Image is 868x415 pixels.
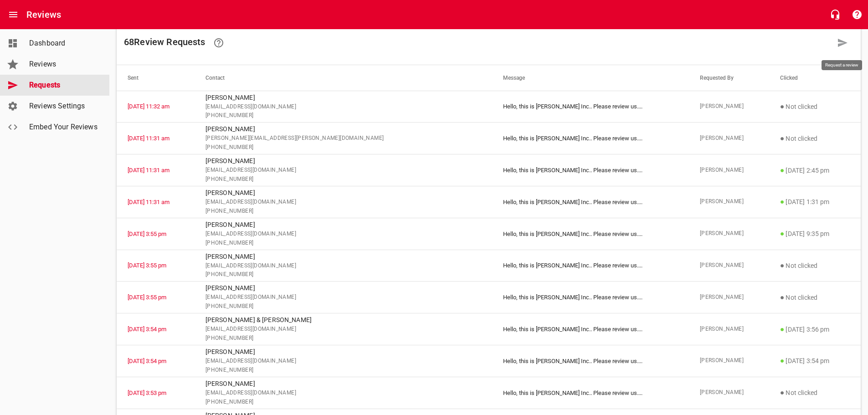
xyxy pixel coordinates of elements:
span: [PERSON_NAME] [700,197,758,206]
p: [PERSON_NAME] [205,124,481,134]
button: Live Chat [824,4,846,26]
a: [DATE] 3:55 pm [128,262,166,269]
th: Contact [195,65,492,91]
td: Hello, this is [PERSON_NAME] Inc.. Please review us. ... [492,282,689,313]
span: [EMAIL_ADDRESS][DOMAIN_NAME] [205,102,481,112]
p: [DATE] 2:45 pm [780,165,850,176]
th: Message [492,65,689,91]
p: Not clicked [780,387,850,398]
span: ● [780,388,785,397]
td: Hello, this is [PERSON_NAME] Inc.. Please review us. ... [492,186,689,218]
p: [PERSON_NAME] [205,379,481,389]
span: [PERSON_NAME] [700,293,758,302]
span: ● [780,356,785,365]
span: ● [780,325,785,333]
span: [PHONE_NUMBER] [205,302,481,311]
p: [PERSON_NAME] [205,93,481,102]
span: ● [780,166,785,174]
p: Not clicked [780,133,850,144]
a: [DATE] 11:31 am [128,135,169,142]
p: [DATE] 9:35 pm [780,228,850,239]
span: [PHONE_NUMBER] [205,207,481,216]
p: [DATE] 3:56 pm [780,324,850,335]
span: [EMAIL_ADDRESS][DOMAIN_NAME] [205,293,481,302]
span: [EMAIL_ADDRESS][DOMAIN_NAME] [205,325,481,334]
p: [PERSON_NAME] [205,188,481,198]
button: Open drawer [2,4,24,26]
span: ● [780,197,785,206]
a: [DATE] 3:54 pm [128,358,166,364]
a: [DATE] 11:31 am [128,199,169,205]
td: Hello, this is [PERSON_NAME] Inc.. Please review us. ... [492,377,689,409]
a: [DATE] 3:54 pm [128,326,166,333]
span: [PERSON_NAME] [700,261,758,270]
span: [PERSON_NAME] [700,166,758,175]
span: [PERSON_NAME] [700,134,758,143]
span: ● [780,293,785,302]
span: Dashboard [29,38,98,49]
span: [PERSON_NAME][EMAIL_ADDRESS][PERSON_NAME][DOMAIN_NAME] [205,134,481,143]
span: ● [780,134,785,143]
a: [DATE] 3:53 pm [128,389,166,396]
span: [PHONE_NUMBER] [205,334,481,343]
p: [PERSON_NAME] [205,156,481,166]
span: Reviews Settings [29,101,98,112]
span: [PHONE_NUMBER] [205,398,481,407]
span: [EMAIL_ADDRESS][DOMAIN_NAME] [205,389,481,398]
span: [PERSON_NAME] [700,229,758,238]
h6: Reviews [26,7,61,22]
th: Clicked [769,65,861,91]
span: ● [780,229,785,238]
p: Not clicked [780,101,850,112]
span: [EMAIL_ADDRESS][DOMAIN_NAME] [205,261,481,271]
a: Learn how requesting reviews can improve your online presence [208,32,230,54]
td: Hello, this is [PERSON_NAME] Inc.. Please review us. ... [492,345,689,377]
td: Hello, this is [PERSON_NAME] Inc.. Please review us. ... [492,218,689,250]
span: [PERSON_NAME] [700,356,758,365]
td: Hello, this is [PERSON_NAME] Inc.. Please review us. ... [492,154,689,186]
p: [PERSON_NAME] [205,283,481,293]
span: [PHONE_NUMBER] [205,239,481,248]
td: Hello, this is [PERSON_NAME] Inc.. Please review us. ... [492,250,689,282]
span: Reviews [29,59,98,70]
span: Embed Your Reviews [29,122,98,133]
button: Support Portal [846,4,868,26]
span: [EMAIL_ADDRESS][DOMAIN_NAME] [205,357,481,366]
td: Hello, this is [PERSON_NAME] Inc.. Please review us. ... [492,313,689,345]
span: Requests [29,80,98,91]
th: Sent [117,65,195,91]
a: [DATE] 11:32 am [128,103,169,110]
th: Requested By [689,65,769,91]
p: [PERSON_NAME] [205,252,481,261]
span: ● [780,261,785,270]
span: [EMAIL_ADDRESS][DOMAIN_NAME] [205,166,481,175]
span: [PERSON_NAME] [700,325,758,334]
span: [PHONE_NUMBER] [205,175,481,184]
td: Hello, this is [PERSON_NAME] Inc.. Please review us. ... [492,123,689,154]
td: Hello, this is [PERSON_NAME] Inc.. Please review us. ... [492,91,689,123]
span: [PERSON_NAME] [700,388,758,397]
p: Not clicked [780,292,850,303]
span: [PHONE_NUMBER] [205,111,481,120]
a: [DATE] 11:31 am [128,167,169,174]
a: [DATE] 3:55 pm [128,231,166,237]
p: [DATE] 3:54 pm [780,355,850,366]
span: [PHONE_NUMBER] [205,270,481,279]
span: [EMAIL_ADDRESS][DOMAIN_NAME] [205,230,481,239]
span: ● [780,102,785,111]
p: [PERSON_NAME] & [PERSON_NAME] [205,315,481,325]
span: [PERSON_NAME] [700,102,758,111]
span: [PHONE_NUMBER] [205,143,481,152]
p: [DATE] 1:31 pm [780,196,850,207]
span: [PHONE_NUMBER] [205,366,481,375]
p: [PERSON_NAME] [205,220,481,230]
a: [DATE] 3:55 pm [128,294,166,301]
p: Not clicked [780,260,850,271]
span: [EMAIL_ADDRESS][DOMAIN_NAME] [205,198,481,207]
p: [PERSON_NAME] [205,347,481,357]
h6: 68 Review Request s [124,32,832,54]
